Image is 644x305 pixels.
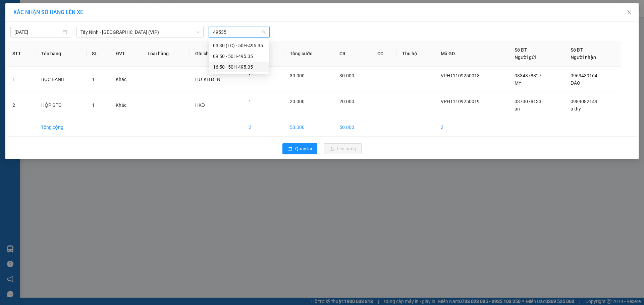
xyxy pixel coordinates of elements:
span: 1 [92,77,95,82]
th: Tổng cước [284,41,334,67]
div: 03:30 (TC) - 50H-495.35 [213,42,265,49]
td: 50.000 [334,118,372,137]
td: 1 [7,67,36,92]
span: 0373078133 [515,99,541,104]
li: [STREET_ADDRESS][PERSON_NAME]. [GEOGRAPHIC_DATA], Tỉnh [GEOGRAPHIC_DATA] [63,16,280,25]
span: 30.000 [339,73,354,78]
span: 30.000 [290,73,305,78]
th: Ghi chú [190,41,243,67]
td: Tổng cộng [36,118,86,137]
th: STT [7,41,36,67]
span: Quay lại [295,145,312,152]
th: Mã GD [435,41,509,67]
span: MY [515,80,521,86]
span: an [515,106,520,111]
span: VPHT1109250018 [441,73,480,78]
button: rollbackQuay lại [282,143,317,154]
td: 2 [435,118,509,137]
td: 2 [7,92,36,118]
span: 0334878827 [515,73,541,78]
span: 1 [92,102,95,108]
span: HKĐ [195,102,205,108]
span: 0963439164 [571,73,597,78]
th: Loại hàng [142,41,190,67]
td: Khác [110,92,142,118]
b: GỬI : PV [GEOGRAPHIC_DATA] [8,49,100,71]
span: HƯ KH ĐỀN [195,77,220,82]
button: uploadLên hàng [324,143,362,154]
span: rollback [288,146,292,152]
th: Thu hộ [397,41,435,67]
div: 16:50 - 50H-495.35 [213,63,265,71]
span: 1 [249,73,251,78]
th: CR [334,41,372,67]
span: XÁC NHẬN SỐ HÀNG LÊN XE [13,9,83,15]
th: SL [87,41,110,67]
span: 20.000 [339,99,354,104]
span: Người nhận [571,55,596,60]
span: Số ĐT [571,47,583,53]
li: Hotline: 1900 8153 [63,25,280,33]
td: Khác [110,67,142,92]
td: HỘP GTO [36,92,86,118]
span: VPHT1109250019 [441,99,480,104]
input: 11/09/2025 [14,28,61,36]
span: ĐÀO [571,80,580,86]
td: BỌC BÁNH [36,67,86,92]
th: CC [372,41,397,67]
span: Số ĐT [515,47,527,53]
th: Tên hàng [36,41,86,67]
span: 0989082149 [571,99,597,104]
th: ĐVT [110,41,142,67]
button: Close [620,3,639,22]
span: Tây Ninh - Sài Gòn (VIP) [80,27,200,37]
td: 2 [243,118,285,137]
div: 09:50 - 50H-495.35 [213,53,265,60]
span: down [196,30,200,34]
span: a thy [571,106,581,111]
td: 50.000 [284,118,334,137]
span: 1 [249,99,251,104]
span: 20.000 [290,99,305,104]
span: Người gửi [515,55,536,60]
span: close [627,10,632,15]
img: logo.jpg [8,8,42,42]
